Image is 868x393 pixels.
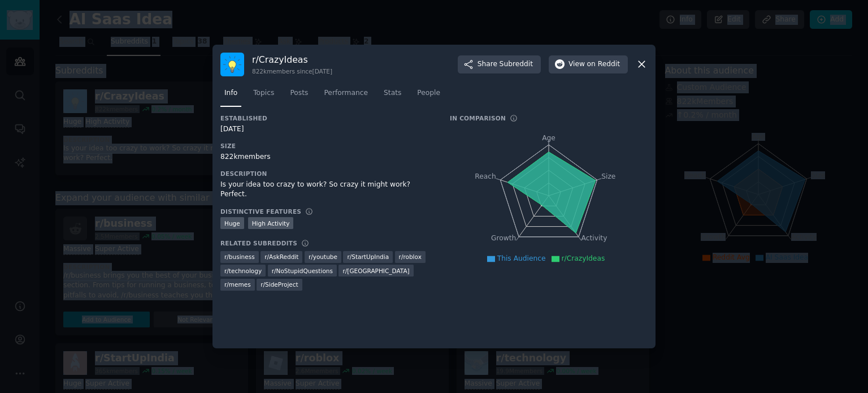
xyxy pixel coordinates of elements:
span: Info [224,88,237,98]
span: Stats [384,88,401,98]
div: Is your idea too crazy to work? So crazy it might work? Perfect. [220,180,434,200]
tspan: Size [601,172,615,180]
span: Subreddit [500,59,533,70]
span: r/ business [224,253,255,261]
img: CrazyIdeas [220,53,244,76]
h3: Size [220,142,434,150]
span: Posts [290,88,308,98]
tspan: Growth [491,234,516,242]
h3: Related Subreddits [220,239,297,247]
a: Info [220,84,241,107]
span: Share [478,59,533,70]
tspan: Activity [581,234,607,242]
span: View [568,59,620,70]
h3: In Comparison [450,114,506,122]
span: r/CrazyIdeas [562,254,605,262]
div: Huge [220,217,244,229]
a: Topics [249,84,278,107]
span: r/ SideProject [261,280,298,288]
span: r/ NoStupidQuestions [272,267,333,275]
div: 822k members since [DATE] [252,67,332,75]
span: Performance [324,88,368,98]
a: Stats [380,84,405,107]
span: r/ [GEOGRAPHIC_DATA] [342,267,409,275]
span: r/ youtube [309,253,337,261]
button: ShareSubreddit [458,55,541,74]
a: Performance [320,84,372,107]
span: r/ technology [224,267,262,275]
tspan: Reach [475,172,496,180]
h3: r/ CrazyIdeas [252,54,332,66]
span: on Reddit [587,59,620,70]
div: 822k members [220,152,434,162]
h3: Distinctive Features [220,208,301,215]
tspan: Age [542,134,555,142]
span: Topics [253,88,274,98]
div: High Activity [248,217,294,229]
a: People [413,84,444,107]
span: People [417,88,440,98]
a: Posts [286,84,312,107]
button: Viewon Reddit [549,55,628,74]
span: r/ AskReddit [264,253,298,261]
div: [DATE] [220,124,434,135]
span: This Audience [497,254,546,262]
h3: Description [220,170,434,178]
span: r/ StartUpIndia [347,253,389,261]
h3: Established [220,114,434,122]
span: r/ roblox [399,253,422,261]
span: r/ memes [224,280,251,288]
